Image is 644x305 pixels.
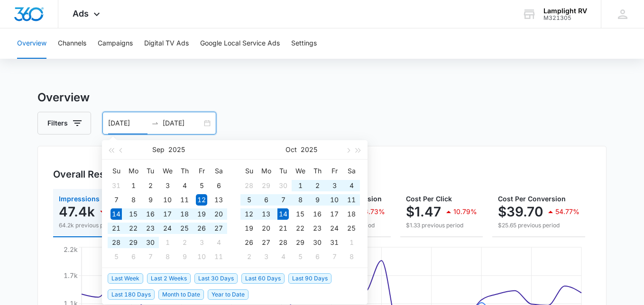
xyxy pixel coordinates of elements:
[326,163,343,179] th: Fr
[346,194,357,206] div: 11
[406,195,452,203] span: Cost Per Click
[329,208,340,220] div: 17
[145,237,156,248] div: 30
[241,273,285,284] span: Last 60 Days
[179,237,190,248] div: 2
[196,180,207,191] div: 5
[125,250,142,264] td: 2025-10-06
[364,208,385,215] p: 6.73%
[110,208,122,220] div: 14
[125,179,142,193] td: 2025-09-01
[159,221,176,235] td: 2025-09-24
[179,208,190,220] div: 18
[346,208,357,220] div: 18
[329,223,340,234] div: 24
[59,195,100,203] span: Impressions
[159,179,176,193] td: 2025-09-03
[196,237,207,248] div: 3
[243,223,255,234] div: 19
[200,28,280,59] button: Google Local Service Ads
[142,250,159,264] td: 2025-10-07
[159,207,176,221] td: 2025-09-17
[292,235,309,250] td: 2025-10-29
[285,140,297,159] button: Oct
[260,251,272,262] div: 3
[213,251,224,262] div: 11
[196,223,207,234] div: 26
[108,163,125,179] th: Su
[329,251,340,262] div: 7
[176,221,193,235] td: 2025-09-25
[275,207,292,221] td: 2025-10-14
[243,237,255,248] div: 26
[294,194,306,206] div: 8
[193,235,210,250] td: 2025-10-03
[64,245,78,253] tspan: 2.2k
[406,221,477,230] p: $1.33 previous period
[145,251,156,262] div: 7
[196,208,207,220] div: 19
[309,221,326,235] td: 2025-10-23
[260,194,272,206] div: 6
[210,163,227,179] th: Sa
[260,223,272,234] div: 20
[258,179,275,193] td: 2025-09-29
[277,208,289,220] div: 14
[162,208,173,220] div: 17
[196,194,207,206] div: 12
[309,179,326,193] td: 2025-10-02
[277,180,289,191] div: 30
[240,250,258,264] td: 2025-11-02
[179,223,190,234] div: 25
[453,208,477,215] p: 10.79%
[142,207,159,221] td: 2025-09-16
[142,235,159,250] td: 2025-09-30
[343,207,360,221] td: 2025-10-18
[309,250,326,264] td: 2025-11-06
[240,207,258,221] td: 2025-10-12
[275,235,292,250] td: 2025-10-28
[37,112,91,135] button: Filters
[243,180,255,191] div: 28
[208,289,248,300] span: Year to Date
[159,250,176,264] td: 2025-10-08
[176,250,193,264] td: 2025-10-09
[176,235,193,250] td: 2025-10-02
[108,221,125,235] td: 2025-09-21
[176,207,193,221] td: 2025-09-18
[292,163,309,179] th: We
[144,28,189,59] button: Digital TV Ads
[277,194,289,206] div: 7
[498,204,543,219] p: $39.70
[73,9,89,18] span: Ads
[176,179,193,193] td: 2025-09-04
[162,237,173,248] div: 1
[98,28,133,59] button: Campaigns
[193,193,210,207] td: 2025-09-12
[343,179,360,193] td: 2025-10-04
[275,250,292,264] td: 2025-11-04
[309,235,326,250] td: 2025-10-30
[128,223,139,234] div: 22
[258,163,275,179] th: Mo
[108,273,143,284] span: Last Week
[309,207,326,221] td: 2025-10-16
[142,163,159,179] th: Tu
[240,179,258,193] td: 2025-09-28
[179,180,190,191] div: 4
[159,193,176,207] td: 2025-09-10
[142,193,159,207] td: 2025-09-09
[343,163,360,179] th: Sa
[128,180,139,191] div: 1
[110,251,122,262] div: 5
[294,180,306,191] div: 1
[108,289,155,300] span: Last 180 Days
[260,237,272,248] div: 27
[179,194,190,206] div: 11
[210,235,227,250] td: 2025-10-04
[326,179,343,193] td: 2025-10-03
[329,194,340,206] div: 10
[277,223,289,234] div: 21
[312,237,323,248] div: 30
[168,140,185,159] button: 2025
